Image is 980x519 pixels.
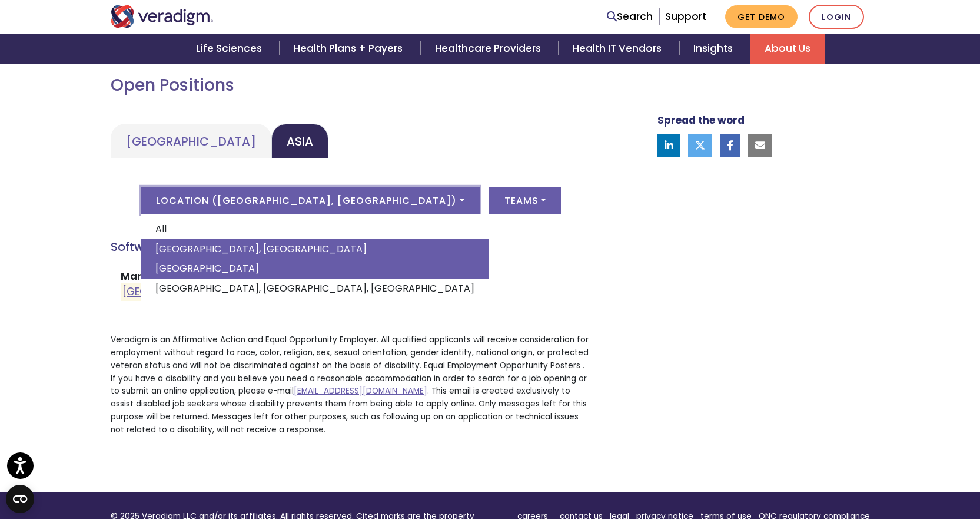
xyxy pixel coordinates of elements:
[750,34,825,64] a: About Us
[182,34,280,64] a: Life Sciences
[679,34,750,64] a: Insights
[111,333,592,436] p: Veradigm is an Affirmative Action and Equal Opportunity Employer. All qualified applicants will r...
[122,285,339,299] a: [GEOGRAPHIC_DATA], [GEOGRAPHIC_DATA]
[271,124,328,158] a: Asia
[607,9,653,25] a: Search
[111,124,271,158] a: [GEOGRAPHIC_DATA]
[111,240,592,254] h4: Software Development
[559,34,679,64] a: Health IT Vendors
[280,34,420,64] a: Health Plans + Payers
[294,385,427,396] a: [EMAIL_ADDRESS][DOMAIN_NAME]
[489,187,561,214] button: Teams
[809,5,864,29] a: Login
[725,5,798,28] a: Get Demo
[141,219,489,239] a: All
[657,113,745,127] strong: Spread the word
[111,75,592,95] h2: Open Positions
[111,5,214,28] img: Veradigm logo
[141,279,489,299] a: [GEOGRAPHIC_DATA], [GEOGRAPHIC_DATA], [GEOGRAPHIC_DATA]
[141,259,489,279] a: [GEOGRAPHIC_DATA]
[421,34,559,64] a: Healthcare Providers
[141,239,489,259] a: [GEOGRAPHIC_DATA], [GEOGRAPHIC_DATA]
[6,485,34,513] button: Open CMP widget
[665,9,706,24] a: Support
[141,187,479,214] button: Location ([GEOGRAPHIC_DATA], [GEOGRAPHIC_DATA])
